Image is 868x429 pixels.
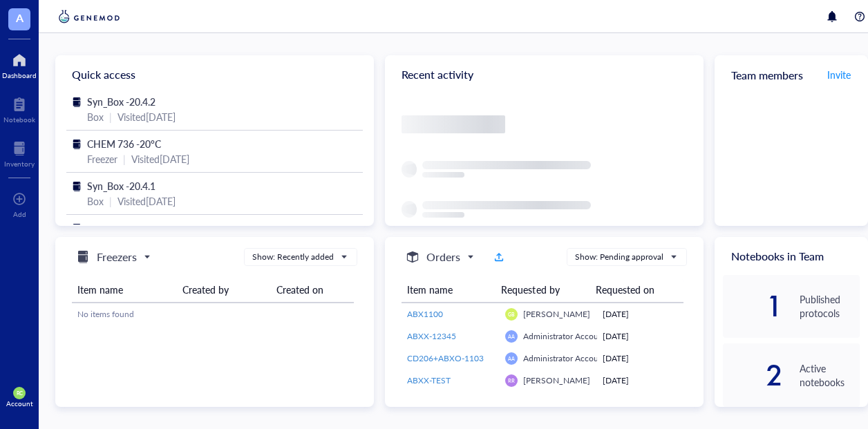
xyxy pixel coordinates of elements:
[426,249,460,265] h5: Orders
[87,151,117,166] div: Freezer
[77,308,348,321] div: No items found
[2,49,37,79] a: Dashboard
[723,364,783,386] div: 2
[55,55,374,94] div: Quick access
[715,55,868,94] div: Team members
[723,295,783,317] div: 1
[508,377,514,383] span: RR
[407,308,494,321] a: ABX1100
[590,277,673,303] th: Requested on
[117,109,176,124] div: Visited [DATE]
[87,137,161,151] span: CHEM 736 -20°C
[109,109,112,124] div: |
[252,251,334,263] div: Show: Recently added
[523,352,606,364] span: Administrator Account
[800,361,860,389] div: Active notebooks
[407,330,494,343] a: ABXX-12345
[407,374,494,387] a: ABXX-TEST
[6,399,33,408] div: Account
[407,352,484,364] span: CD206+ABXO-1103
[407,308,443,320] span: ABX1100
[87,179,155,193] span: Syn_Box -20.4.1
[87,193,104,209] div: Box
[496,277,589,303] th: Requested by
[407,374,451,386] span: ABXX-TEST
[109,193,112,209] div: |
[87,109,104,124] div: Box
[97,249,137,265] h5: Freezers
[715,237,868,275] div: Notebooks in Team
[402,277,496,303] th: Item name
[827,64,851,86] button: Invite
[3,115,35,124] div: Notebook
[800,292,860,320] div: Published protocols
[131,151,189,166] div: Visited [DATE]
[827,68,851,82] span: Invite
[4,160,35,168] div: Inventory
[523,374,590,386] span: [PERSON_NAME]
[123,151,126,166] div: |
[2,71,37,79] div: Dashboard
[508,311,514,317] span: GB
[16,390,23,396] span: RC
[523,308,590,320] span: [PERSON_NAME]
[523,330,606,342] span: Administrator Account
[407,330,456,342] span: ABXX-12345
[603,308,678,321] div: [DATE]
[87,221,155,235] span: Syn_Box -20.4.3
[13,210,26,218] div: Add
[3,93,35,124] a: Notebook
[575,251,663,263] div: Show: Pending approval
[385,55,704,93] div: Recent activity
[603,330,678,343] div: [DATE]
[4,137,35,168] a: Inventory
[508,355,515,361] span: AA
[508,333,515,339] span: AA
[72,277,177,303] th: Item name
[87,95,155,108] span: Syn_Box -20.4.2
[603,374,678,387] div: [DATE]
[603,352,678,365] div: [DATE]
[55,8,123,25] img: genemod-logo
[407,352,494,365] a: CD206+ABXO-1103
[16,9,23,26] span: A
[271,277,353,303] th: Created on
[117,193,176,209] div: Visited [DATE]
[177,277,271,303] th: Created by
